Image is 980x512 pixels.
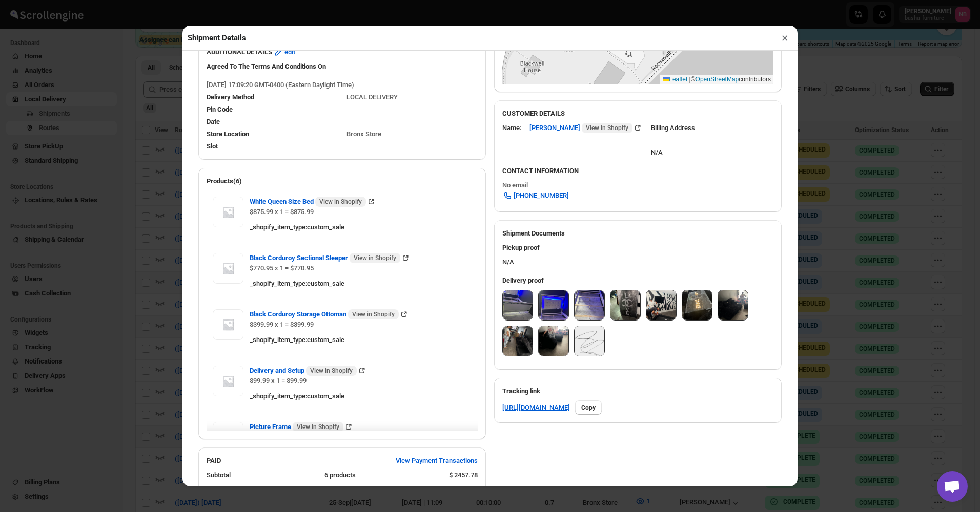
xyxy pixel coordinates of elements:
[250,321,314,328] span: $399.99 x 1 = $399.99
[352,310,395,318] span: View in Shopify
[503,290,533,320] img: uM6peMGFqEE1iRT7HIR_p.jpg
[502,386,773,396] h3: Tracking link
[502,402,570,413] a: [URL][DOMAIN_NAME]
[284,47,295,57] span: edit
[207,142,218,150] span: Slot
[514,190,569,201] span: [PHONE_NUMBER]
[250,264,314,272] span: $770.95 x 1 = $770.95
[529,124,643,132] a: [PERSON_NAME] View in Shopify
[529,123,632,133] span: [PERSON_NAME]
[503,326,533,356] img: 9CWzUyJB65jooSJOfF_r7.jpg
[250,377,307,385] span: $99.99 x 1 = $99.99
[250,366,357,376] span: Delivery and Setup
[250,367,367,374] a: Delivery and Setup View in Shopify
[310,367,353,375] span: View in Shopify
[651,124,695,132] u: Billing Address
[575,326,604,356] img: nYbZJNeyqvsx14_NzBD-w.png
[213,197,243,227] img: Item
[689,76,691,83] span: |
[319,198,362,206] span: View in Shopify
[207,105,233,113] span: Pin Code
[250,198,376,205] a: White Queen Size Bed View in Shopify
[663,76,687,83] a: Leaflet
[651,137,695,158] div: N/A
[502,275,773,286] h3: Delivery proof
[449,470,478,480] div: $ 2457.78
[581,403,596,412] span: Copy
[502,166,773,176] h3: CONTACT INFORMATION
[250,391,472,401] div: _shopify_item_type : custom_sale
[207,81,354,89] span: [DATE] 17:09:20 GMT-0400 (Eastern Daylight Time)
[696,76,739,83] a: OpenStreetMap
[297,423,339,431] span: View in Shopify
[250,423,354,431] a: Picture Frame View in Shopify
[460,484,478,495] div: $ 0.00
[682,290,712,320] img: 10AJON4tnY0sTPL8iZW-1.jpg
[396,456,478,466] span: View Payment Transactions
[390,453,484,469] button: View Payment Transactions
[250,335,472,345] div: _shopify_item_type : custom_sale
[539,326,568,356] img: 1VBOVGPThckaYiAQTw9nu.jpg
[250,197,366,207] span: White Queen Size Bed
[213,366,243,396] img: Item
[250,279,472,289] div: _shopify_item_type : custom_sale
[718,290,748,320] img: 3m8xCeU31s5KOS2ugodzi.jpg
[207,62,326,70] span: Agreed To The Terms And Conditions On
[346,130,381,138] span: Bronx Store
[250,310,409,318] a: Black Corduroy Storage Ottoman View in Shopify
[502,243,773,253] h3: Pickup proof
[207,470,316,480] div: Subtotal
[502,181,528,189] span: No email
[610,290,640,320] img: _hlPDNwm249ivs0GNVW1A.jpg
[494,239,782,271] div: N/A
[207,456,221,466] h2: PAID
[207,176,478,186] h2: Products(6)
[502,123,521,133] div: Name:
[188,33,246,43] h2: Shipment Details
[250,309,399,319] span: Black Corduroy Storage Ottoman
[250,422,343,432] span: Picture Frame
[267,44,301,60] button: edit
[937,471,968,502] div: Open chat
[213,309,243,340] img: Item
[207,130,249,138] span: Store Location
[660,75,773,84] div: © contributors
[346,93,398,101] span: LOCAL DELIVERY
[250,222,472,232] div: _shopify_item_type : custom_sale
[213,253,243,284] img: Item
[778,31,792,45] button: ×
[575,400,602,415] button: Copy
[539,290,568,320] img: KoycKu1ywmymKPRqopDl8.jpg
[496,187,575,204] a: [PHONE_NUMBER]
[207,118,220,125] span: Date
[250,254,411,262] a: Black Corduroy Sectional Sleeper View in Shopify
[502,109,773,119] h3: CUSTOMER DETAILS
[502,228,773,239] h2: Shipment Documents
[646,290,676,320] img: QTotFyRXQjkE_Y2v8_u-q.jpg
[324,470,441,480] div: 6 products
[213,422,243,453] img: Item
[575,290,604,320] img: Zb6h51AEk88DxalovFDnQ.jpg
[207,484,452,495] div: Shipping
[207,93,254,101] span: Delivery Method
[207,47,272,57] b: ADDITIONAL DETAILS
[250,253,400,263] span: Black Corduroy Sectional Sleeper
[586,124,628,132] span: View in Shopify
[354,254,396,262] span: View in Shopify
[250,208,314,216] span: $875.99 x 1 = $875.99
